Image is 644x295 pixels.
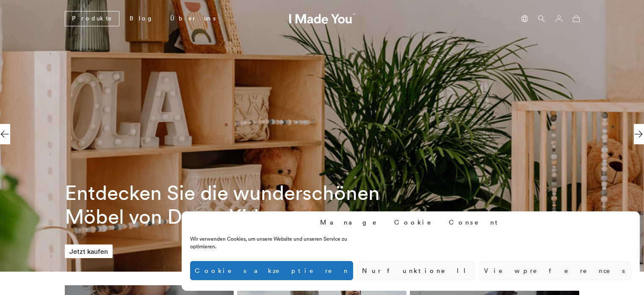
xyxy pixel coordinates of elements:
button: Nur funktionell [357,261,475,280]
div: Next slide [634,124,644,144]
button: Cookies akzeptieren [190,261,353,280]
button: View preferences [479,261,631,280]
a: Blog [123,11,160,26]
div: Wir verwenden Cookies, um unsere Website und unseren Service zu optimieren. [190,235,374,250]
a: Jetzt kaufen [65,244,113,258]
a: Über uns [163,11,222,26]
div: Manage Cookie Consent [320,218,501,227]
a: Produkte [65,11,119,26]
h2: Entdecken Sie die wunderschönen Möbel von Domo Kids [65,181,382,228]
